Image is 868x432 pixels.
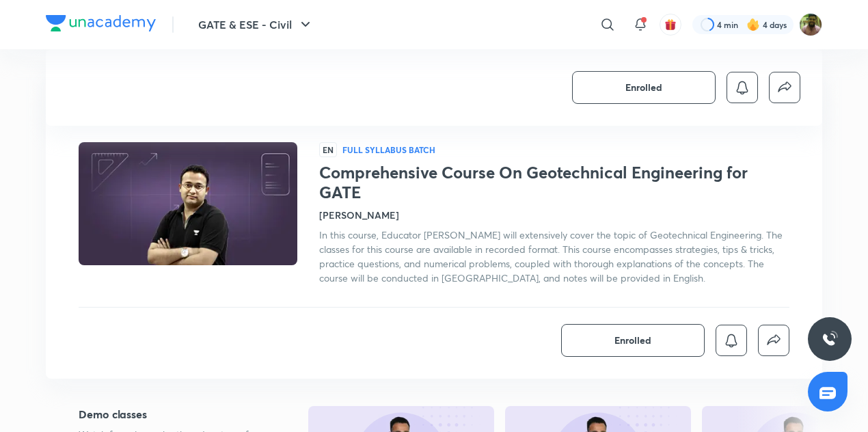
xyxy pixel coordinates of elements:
[342,144,435,155] p: Full Syllabus Batch
[614,334,651,347] span: Enrolled
[319,163,789,202] h1: Comprehensive Course On Geotechnical Engineering for GATE
[660,14,681,36] button: avatar
[190,11,322,38] button: GATE & ESE - Civil
[561,324,705,357] button: Enrolled
[319,142,337,157] span: EN
[625,81,662,94] span: Enrolled
[799,13,822,36] img: Mohammad Faizan
[46,15,156,35] a: Company Logo
[664,18,677,31] img: avatar
[822,331,838,347] img: ttu
[319,228,783,284] span: In this course, Educator [PERSON_NAME] will extensively cover the topic of Geotechnical Engineeri...
[79,406,265,422] h5: Demo classes
[46,15,156,31] img: Company Logo
[572,71,716,104] button: Enrolled
[77,141,299,267] img: Thumbnail
[319,208,399,222] h4: [PERSON_NAME]
[746,18,760,31] img: streak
